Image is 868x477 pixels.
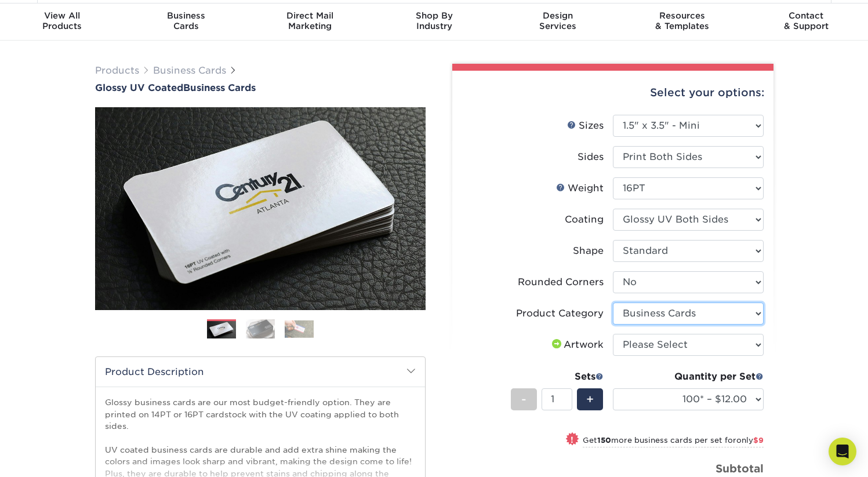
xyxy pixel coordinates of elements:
[511,370,604,384] div: Sets
[372,10,496,21] span: Shop By
[248,10,372,31] div: Marketing
[829,438,856,465] div: Open Intercom Messenger
[372,3,496,41] a: Shop ByIndustry
[573,244,604,258] div: Shape
[246,319,275,339] img: Business Cards 02
[716,462,764,475] strong: Subtotal
[521,391,526,408] span: -
[744,10,868,21] span: Contact
[556,181,604,195] div: Weight
[567,119,604,133] div: Sizes
[248,3,372,41] a: Direct MailMarketing
[496,3,620,41] a: DesignServices
[744,10,868,31] div: & Support
[95,65,139,76] a: Products
[583,436,764,447] small: Get more business cards per set for
[586,391,594,408] span: +
[597,436,611,445] strong: 150
[207,315,236,344] img: Business Cards 01
[462,71,764,115] div: Select your options:
[153,65,226,76] a: Business Cards
[496,10,620,31] div: Services
[96,357,425,387] h2: Product Description
[518,275,604,289] div: Rounded Corners
[571,434,573,446] span: !
[496,10,620,21] span: Design
[753,436,764,445] span: $9
[620,10,744,21] span: Resources
[372,10,496,31] div: Industry
[285,320,314,338] img: Business Cards 03
[620,3,744,41] a: Resources& Templates
[124,10,248,21] span: Business
[95,43,426,374] img: Glossy UV Coated 01
[550,338,604,352] div: Artwork
[124,3,248,41] a: BusinessCards
[744,3,868,41] a: Contact& Support
[736,436,764,445] span: only
[124,10,248,31] div: Cards
[95,82,183,93] span: Glossy UV Coated
[565,213,604,227] div: Coating
[578,150,604,164] div: Sides
[620,10,744,31] div: & Templates
[516,307,604,321] div: Product Category
[95,82,426,93] h1: Business Cards
[248,10,372,21] span: Direct Mail
[613,370,764,384] div: Quantity per Set
[95,82,426,93] a: Glossy UV CoatedBusiness Cards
